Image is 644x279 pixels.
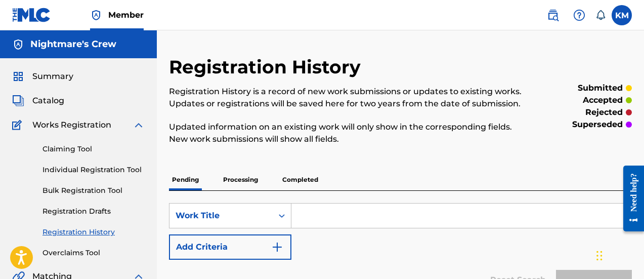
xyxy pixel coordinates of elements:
div: Drag [596,241,603,271]
a: Individual Registration Tool [42,165,145,175]
span: Catalog [32,95,64,107]
span: Summary [32,70,73,83]
img: 9d2ae6d4665cec9f34b9.svg [271,241,283,253]
img: Summary [12,70,24,83]
img: Works Registration [12,119,25,131]
iframe: Chat Widget [593,230,644,279]
img: Top Rightsholder [90,9,102,21]
span: Member [108,9,144,21]
p: Pending [169,169,202,190]
a: Claiming Tool [42,144,145,154]
p: Completed [279,169,321,190]
h2: Registration History [169,56,366,78]
img: MLC Logo [12,8,51,22]
a: SummarySummary [12,70,73,83]
div: User Menu [612,5,632,25]
a: Registration History [42,227,145,237]
h5: Nightmare's Crew [30,38,116,50]
a: Public Search [543,5,563,25]
button: Add Criteria [169,234,291,260]
img: Accounts [12,38,24,51]
div: Work Title [176,210,267,222]
span: Works Registration [32,119,111,131]
div: Help [569,5,589,25]
a: Registration Drafts [42,206,145,217]
img: help [573,9,585,21]
a: Bulk Registration Tool [42,185,145,196]
div: Notifications [595,10,606,20]
a: CatalogCatalog [12,95,64,107]
img: Catalog [12,95,24,107]
iframe: Resource Center [616,157,644,239]
p: Registration History is a record of new work submissions or updates to existing works. Updates or... [169,86,526,110]
p: Updated information on an existing work will only show in the corresponding fields. New work subm... [169,121,526,145]
p: accepted [583,94,623,106]
p: Processing [220,169,261,190]
img: search [547,9,559,21]
img: expand [133,119,145,131]
p: superseded [572,118,623,131]
p: rejected [585,106,623,118]
p: submitted [578,82,623,94]
a: Overclaims Tool [42,248,145,258]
